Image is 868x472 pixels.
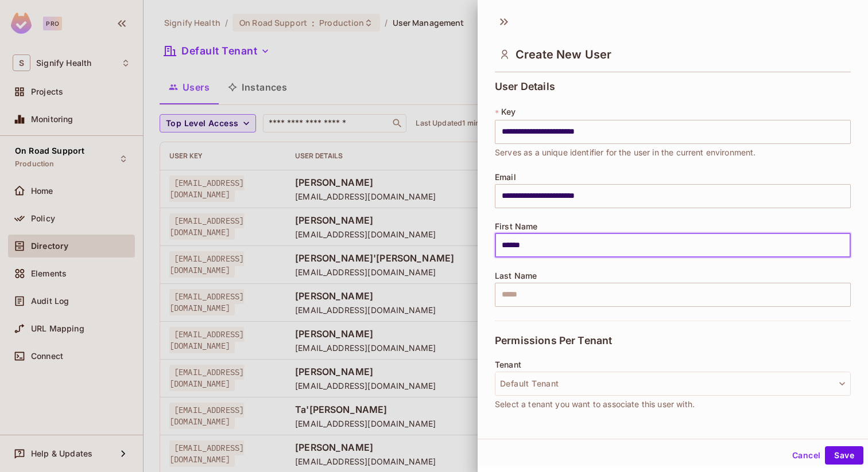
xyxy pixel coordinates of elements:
span: Create New User [516,48,611,61]
span: Select a tenant you want to associate this user with. [495,398,695,411]
span: First Name [495,222,538,231]
span: Key [501,107,516,116]
span: Email [495,173,516,182]
span: Tenant [495,360,521,369]
span: User Details [495,81,555,92]
button: Cancel [788,446,825,465]
span: Permissions Per Tenant [495,335,612,346]
span: Serves as a unique identifier for the user in the current environment. [495,146,756,159]
button: Save [825,446,863,465]
span: Last Name [495,271,537,280]
button: Default Tenant [495,372,851,396]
